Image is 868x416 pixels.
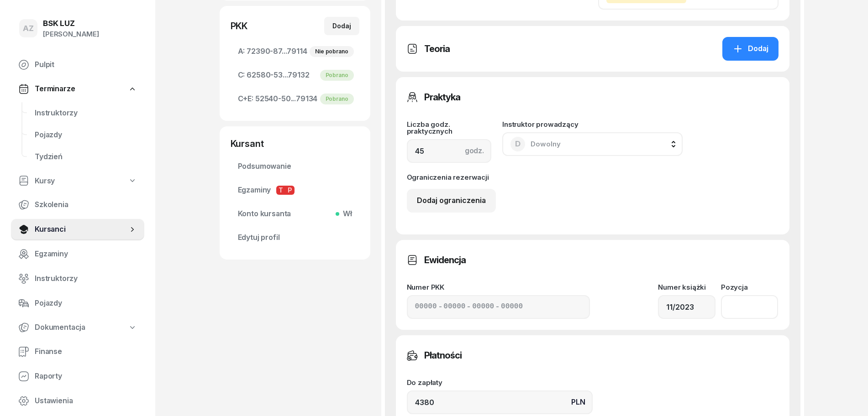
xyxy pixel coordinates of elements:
[531,140,561,148] span: Dowolny
[231,179,359,201] a: EgzaminyTP
[11,292,144,314] a: Pojazdy
[43,20,99,27] div: BSK LUZ
[238,232,352,244] span: Edytuj profil
[11,54,144,76] a: Pulpit
[27,102,144,124] a: Instruktorzy
[407,189,496,213] button: Dodaj ograniczenia
[332,21,351,31] div: Dodaj
[11,365,144,387] a: Raporty
[238,161,352,172] span: Podsumowanie
[23,25,34,32] span: AZ
[238,93,352,105] span: 52540-50...79134
[231,20,248,32] div: PKK
[515,140,521,148] span: D
[424,90,460,104] h3: Praktyka
[722,37,779,61] button: Dodaj
[276,186,285,195] span: T
[424,42,450,56] h3: Teoria
[407,139,492,163] input: 0
[732,43,768,55] div: Dodaj
[35,322,85,333] span: Dokumentacja
[35,83,75,95] span: Terminarze
[231,41,359,62] a: A:72390-87...79114Nie pobrano
[35,224,128,235] span: Kursanci
[35,175,55,187] span: Kursy
[11,317,144,338] a: Dokumentacja
[231,137,359,150] div: Kursant
[35,248,137,260] span: Egzaminy
[339,208,352,220] span: Wł
[35,370,137,382] span: Raporty
[11,78,144,99] a: Terminarze
[35,273,137,285] span: Instruktorzy
[35,297,137,309] span: Pojazdy
[238,46,245,57] span: A:
[35,395,137,407] span: Ustawienia
[407,390,593,414] input: 0
[11,243,144,265] a: Egzaminy
[238,46,352,57] span: 72390-87...79114
[35,346,137,358] span: Finanse
[231,203,359,225] a: Konto kursantaWł
[324,17,359,35] button: Dodaj
[238,208,352,220] span: Konto kursanta
[238,93,253,105] span: C+E:
[35,107,137,119] span: Instruktorzy
[424,253,466,267] h3: Ewidencja
[43,28,99,40] div: [PERSON_NAME]
[424,348,462,363] h3: Płatności
[231,227,359,249] a: Edytuj profil
[27,146,144,168] a: Tydzień
[27,124,144,146] a: Pojazdy
[35,59,137,71] span: Pulpit
[11,341,144,363] a: Finanse
[231,64,359,86] a: C:62580-53...79132Pobrano
[320,70,354,81] div: Pobrano
[35,199,137,211] span: Szkolenia
[11,268,144,290] a: Instruktorzy
[11,194,144,216] a: Szkolenia
[238,184,352,196] span: Egzaminy
[502,132,683,156] button: DDowolny
[35,151,137,163] span: Tydzień
[231,156,359,177] a: Podsumowanie
[231,88,359,110] a: C+E:52540-50...79134Pobrano
[417,195,486,207] div: Dodaj ograniczenia
[11,171,144,192] a: Kursy
[35,129,137,141] span: Pojazdy
[11,218,144,240] a: Kursanci
[11,390,144,412] a: Ustawienia
[238,69,245,81] span: C:
[238,69,352,81] span: 62580-53...79132
[285,186,295,195] span: P
[310,46,353,57] div: Nie pobrano
[320,94,354,104] div: Pobrano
